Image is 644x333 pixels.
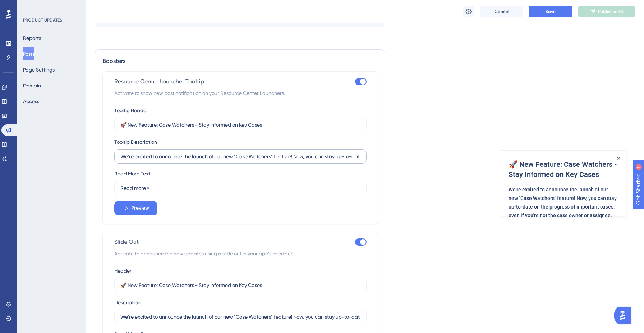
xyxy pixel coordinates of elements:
span: Publish in EN [598,9,624,14]
button: Cancel [480,6,523,17]
div: Boosters [102,57,378,65]
span: Save [546,9,556,14]
span: Get Started [5,2,36,10]
span: Activate to announce the new updates using a slide out in your app’s interface. [114,249,367,258]
button: Publish in EN [578,6,635,17]
div: Read More Text [114,169,150,178]
span: Cancel [494,9,509,14]
div: Tooltip Description [114,138,157,146]
div: PRODUCT UPDATES [23,17,62,23]
button: Page Settings [23,63,55,76]
span: Slide Out [114,238,139,246]
input: Read More > [120,184,360,192]
iframe: UserGuiding Product Updates RC Tooltip [500,150,628,219]
button: Posts [23,47,34,60]
button: Reports [23,32,41,45]
span: Preview [131,204,149,213]
input: Product Updates [120,281,360,289]
span: Resource Center Launcher Tooltip [114,77,204,86]
input: Product Updates [120,121,360,129]
div: 1 [41,4,43,9]
iframe: UserGuiding AI Assistant Launcher [614,305,635,326]
button: Preview [114,201,157,215]
span: Activate to show new post notification on your Resource Center Launchers. [114,89,367,97]
div: We're excited to announce the launch of our new "Case Watchers" feature! Now, you can stay up-to-... [9,35,118,95]
button: Save [529,6,572,17]
div: Tooltip Header [114,106,148,115]
input: Let’s see what is new! [120,152,360,160]
button: Access [23,95,39,108]
div: Description [114,298,141,307]
div: Header [114,266,132,275]
input: Check out the latest improvements in our product! [120,313,360,321]
button: Domain [23,79,41,92]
